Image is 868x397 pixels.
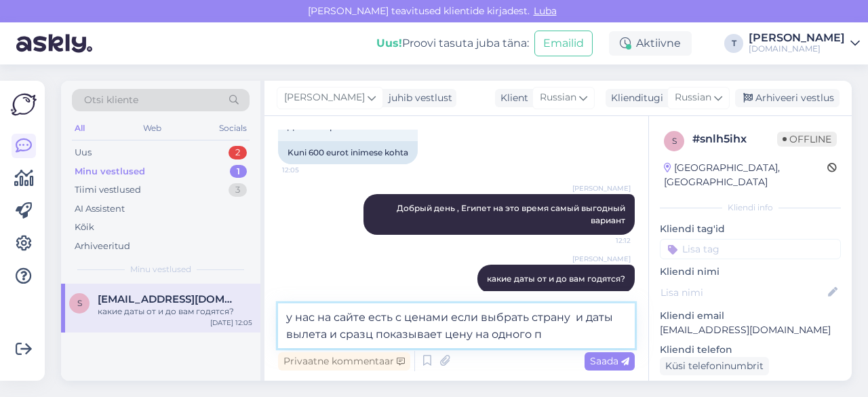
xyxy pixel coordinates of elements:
div: какие даты от и до вам годятся? [98,305,252,318]
div: [GEOGRAPHIC_DATA], [GEOGRAPHIC_DATA] [664,161,827,189]
p: [EMAIL_ADDRESS][DOMAIN_NAME] [660,323,841,337]
div: Kõik [75,221,94,234]
span: s [672,136,677,146]
div: Privaatne kommentaar [278,352,410,371]
span: s [77,298,82,308]
div: juhib vestlust [383,91,452,105]
div: # snlh5ihx [692,131,777,147]
div: AI Assistent [75,202,125,216]
div: [PERSON_NAME] [749,33,845,43]
div: 1 [230,165,247,178]
div: Arhiveeri vestlus [735,89,840,107]
p: Kliendi nimi [660,265,841,279]
b: Uus! [376,37,402,50]
div: Arhiveeritud [75,240,130,253]
div: Tiimi vestlused [75,183,141,197]
button: Emailid [534,31,593,56]
div: Küsi telefoninumbrit [660,357,769,375]
p: Kliendi telefon [660,343,841,357]
span: Добрый день , Египет на это время самый выгодный вариант [397,203,627,225]
span: Russian [675,90,711,105]
span: Otsi kliente [84,93,138,107]
div: Proovi tasuta juba täna: [376,35,529,52]
span: Minu vestlused [130,263,191,276]
div: Aktiivne [609,31,692,56]
a: [PERSON_NAME][DOMAIN_NAME] [749,33,860,54]
span: [PERSON_NAME] [572,183,631,193]
input: Lisa nimi [660,285,825,300]
p: Kliendi email [660,309,841,323]
div: Kuni 600 eurot inimese kohta [278,141,418,164]
div: Socials [216,119,250,137]
div: Kliendi info [660,202,841,214]
div: Klienditugi [606,91,663,105]
img: Askly Logo [11,92,37,117]
span: 12:12 [580,235,631,246]
span: Offline [777,132,837,147]
span: Russian [540,90,576,105]
span: [PERSON_NAME] [572,254,631,264]
span: Luba [530,5,561,17]
div: 2 [229,146,247,159]
div: [DATE] 12:05 [210,318,252,328]
textarea: у нас на сайте есть с ценами если выбрать страну и даты вылета и сразц показывает цену на одного п [278,303,635,348]
div: Klient [495,91,528,105]
span: srgjvy@gmail.com [98,293,239,305]
div: T [724,34,743,53]
span: Saada [590,355,629,367]
span: [PERSON_NAME] [284,90,365,105]
div: [DOMAIN_NAME] [749,43,845,54]
input: Lisa tag [660,239,841,259]
div: Web [140,119,164,137]
div: Minu vestlused [75,165,145,178]
span: 12:05 [282,165,333,175]
div: All [72,119,87,137]
div: Uus [75,146,92,159]
div: 3 [229,183,247,197]
p: Kliendi tag'id [660,222,841,236]
span: какие даты от и до вам годятся? [487,273,625,284]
